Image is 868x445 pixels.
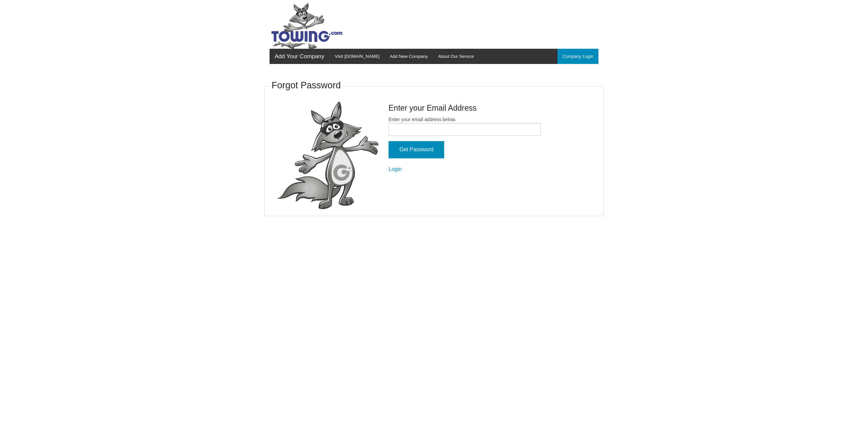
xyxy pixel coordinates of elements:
[384,49,433,64] a: Add New Company
[270,3,344,49] img: Towing.com Logo
[330,49,385,64] a: Visit [DOMAIN_NAME]
[389,103,541,113] h4: Enter your Email Address
[272,79,341,92] h3: Forgot Password
[389,123,541,136] input: Enter your email address below.
[389,166,402,172] a: Login
[389,116,541,136] label: Enter your email address below.
[433,49,479,64] a: About Our Service
[277,102,378,209] img: fox-Presenting.png
[270,49,330,64] a: Add Your Company
[557,49,598,64] a: Company Login
[389,141,444,158] input: Get Password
